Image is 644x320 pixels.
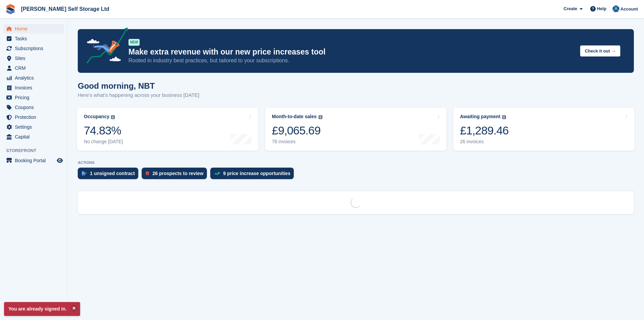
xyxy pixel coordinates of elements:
[265,108,446,151] a: Month-to-date sales £9,065.69 78 invoices
[128,57,575,64] p: Rooted in industry best practices, but tailored to your subscriptions.
[78,161,634,165] p: ACTIONS
[15,132,55,142] span: Capital
[460,124,509,137] div: £1,289.46
[78,91,199,99] p: Here's what's happening across your business [DATE]
[15,73,55,83] span: Analytics
[564,5,577,12] span: Create
[4,302,80,316] p: You are already signed in.
[142,168,210,183] a: 26 prospects to review
[15,83,55,92] span: Invoices
[3,156,64,165] a: menu
[223,171,290,176] div: 9 price increase opportunities
[453,108,635,151] a: Awaiting payment £1,289.46 26 invoices
[15,34,55,43] span: Tasks
[15,93,55,102] span: Pricing
[3,63,64,73] a: menu
[272,114,316,120] div: Month-to-date sales
[460,114,501,120] div: Awaiting payment
[152,171,204,176] div: 26 prospects to review
[84,139,123,145] div: No change [DATE]
[15,103,55,112] span: Coupons
[3,34,64,43] a: menu
[460,139,509,145] div: 26 invoices
[318,115,323,119] img: icon-info-grey-7440780725fd019a000dd9b08b2336e03edf1995a4989e88bcd33f0948082b44.svg
[15,156,55,165] span: Booking Portal
[90,171,135,176] div: 1 unsigned contract
[3,103,64,112] a: menu
[15,122,55,132] span: Settings
[214,172,220,175] img: price_increase_opportunities-93ffe204e8149a01c8c9dc8f82e8f89637d9d84a8eef4429ea346261dce0b2c0.svg
[128,47,575,57] p: Make extra revenue with our new price increases tool
[580,45,620,57] button: Check it out →
[3,73,64,83] a: menu
[15,24,55,34] span: Home
[78,168,142,183] a: 1 unsigned contract
[3,132,64,142] a: menu
[210,168,297,183] a: 9 price increase opportunities
[15,63,55,73] span: CRM
[84,124,123,137] div: 74.83%
[3,93,64,102] a: menu
[84,114,109,120] div: Occupancy
[146,171,149,175] img: prospect-51fa495bee0391a8d652442698ab0144808aea92771e9ea1ae160a38d050c398.svg
[111,115,115,119] img: icon-info-grey-7440780725fd019a000dd9b08b2336e03edf1995a4989e88bcd33f0948082b44.svg
[613,5,619,12] img: NBT Accounts
[15,112,55,122] span: Protection
[18,3,112,15] a: [PERSON_NAME] Self Storage Ltd
[3,54,64,63] a: menu
[56,156,64,165] a: Preview store
[78,81,199,90] h1: Good morning, NBT
[15,54,55,63] span: Sites
[6,147,67,154] span: Storefront
[272,139,322,145] div: 78 invoices
[82,171,87,175] img: contract_signature_icon-13c848040528278c33f63329250d36e43548de30e8caae1d1a13099fd9432cc5.svg
[128,39,140,46] div: NEW
[3,112,64,122] a: menu
[3,83,64,92] a: menu
[77,108,258,151] a: Occupancy 74.83% No change [DATE]
[3,44,64,53] a: menu
[3,122,64,132] a: menu
[81,27,128,66] img: price-adjustments-announcement-icon-8257ccfd72463d97f412b2fc003d46551f7dbcb40ab6d574587a9cd5c0d94...
[620,6,638,13] span: Account
[502,115,506,119] img: icon-info-grey-7440780725fd019a000dd9b08b2336e03edf1995a4989e88bcd33f0948082b44.svg
[5,4,16,14] img: stora-icon-8386f47178a22dfd0bd8f6a31ec36ba5ce8667c1dd55bd0f319d3a0aa187defe.svg
[15,44,55,53] span: Subscriptions
[3,24,64,34] a: menu
[272,124,322,137] div: £9,065.69
[597,5,606,12] span: Help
